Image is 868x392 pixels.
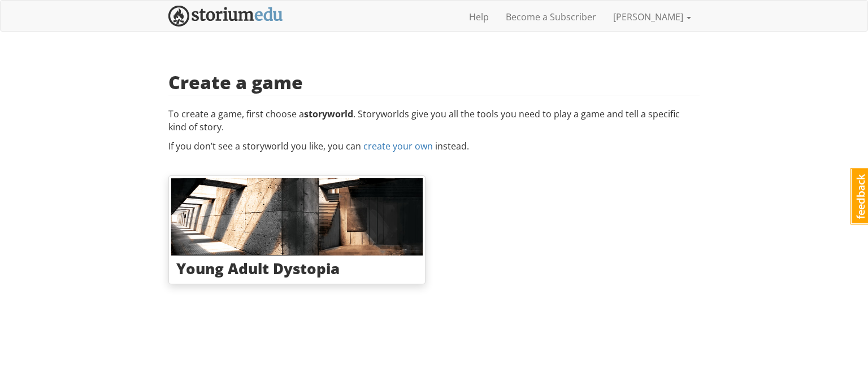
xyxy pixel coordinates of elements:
a: A modern hallway, made from concrete and fashioned with strange angles.Young Adult Dystopia [168,175,426,285]
p: If you don’t see a storyworld you like, you can instead. [168,140,700,153]
img: StoriumEDU [168,6,283,27]
a: Help [461,3,497,31]
a: [PERSON_NAME] [605,3,700,31]
h3: Young Adult Dystopia [176,261,418,277]
a: create your own [363,140,433,152]
p: To create a game, first choose a . Storyworlds give you all the tools you need to play a game and... [168,108,700,134]
h2: Create a game [168,72,700,92]
img: A modern hallway, made from concrete and fashioned with strange angles. [171,178,423,256]
a: Become a Subscriber [497,3,605,31]
strong: storyworld [304,108,353,120]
